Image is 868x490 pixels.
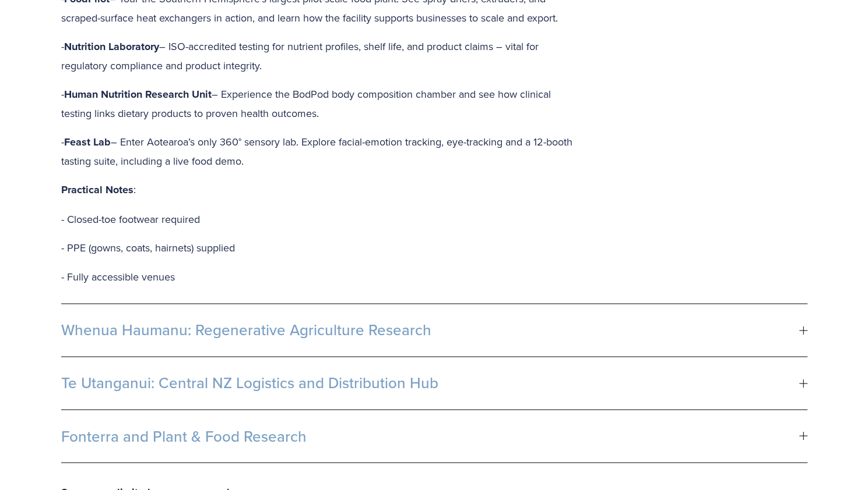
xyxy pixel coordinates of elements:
[61,180,584,200] p: :
[61,304,807,356] button: Whenua Haumanu: Regenerative Agriculture Research
[61,427,799,445] span: Fonterra and Plant & Food Research
[64,134,111,150] strong: Feast Lab
[61,210,584,229] p: - Closed-toe footwear required
[64,87,212,102] strong: Human Nutrition Research Unit
[61,182,133,197] strong: Practical Notes
[61,133,584,170] p: - – Enter Aotearoa’s only 360° sensory lab. Explore facial-emotion tracking, eye-tracking and a 1...
[61,321,799,339] span: Whenua Haumanu: Regenerative Agriculture Research
[61,85,584,122] p: - – Experience the BodPod body composition chamber and see how clinical testing links dietary pro...
[61,37,584,74] p: - – ISO-accredited testing for nutrient profiles, shelf life, and product claims – vital for regu...
[61,410,807,462] button: Fonterra and Plant & Food Research
[64,39,159,54] strong: Nutrition Laboratory
[61,239,584,257] p: - PPE (gowns, coats, hairnets) supplied
[61,357,807,409] button: Te Utanganui: Central NZ Logistics and Distribution Hub
[61,268,584,286] p: - Fully accessible venues
[61,374,799,392] span: Te Utanganui: Central NZ Logistics and Distribution Hub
